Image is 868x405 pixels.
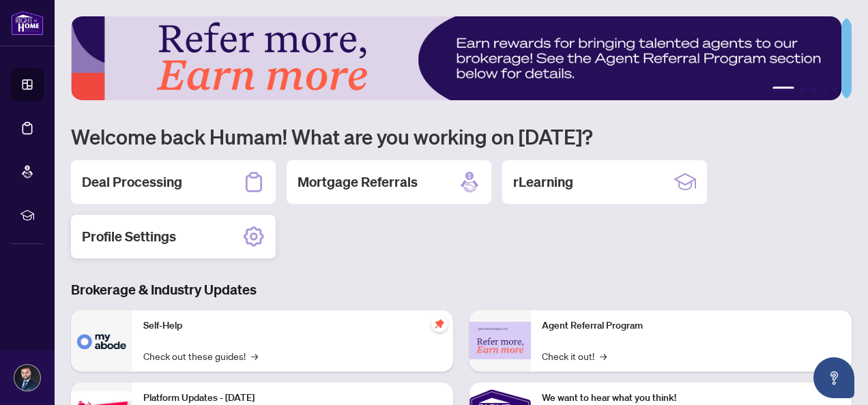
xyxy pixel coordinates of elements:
h1: Welcome back Humam! What are you working on [DATE]? [71,123,852,149]
a: Check it out!→ [542,348,607,363]
h2: Deal Processing [82,172,182,192]
button: 2 [800,87,805,92]
img: logo [11,10,44,35]
button: 3 [811,87,816,92]
p: Agent Referral Program [542,318,841,333]
p: Self-Help [143,318,442,333]
button: Open asap [813,357,854,398]
h3: Brokerage & Industry Updates [71,280,852,299]
img: Slide 0 [71,16,841,100]
img: Agent Referral Program [469,322,531,359]
button: 5 [833,87,838,92]
h2: rLearning [513,172,573,192]
span: pushpin [431,316,448,332]
span: → [600,348,607,363]
h2: Profile Settings [82,227,176,246]
button: 1 [772,87,794,92]
span: → [251,348,258,363]
img: Self-Help [71,310,132,372]
button: 4 [822,87,827,92]
a: Check out these guides!→ [143,348,258,363]
h2: Mortgage Referrals [298,172,418,192]
img: Profile Icon [14,365,40,391]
